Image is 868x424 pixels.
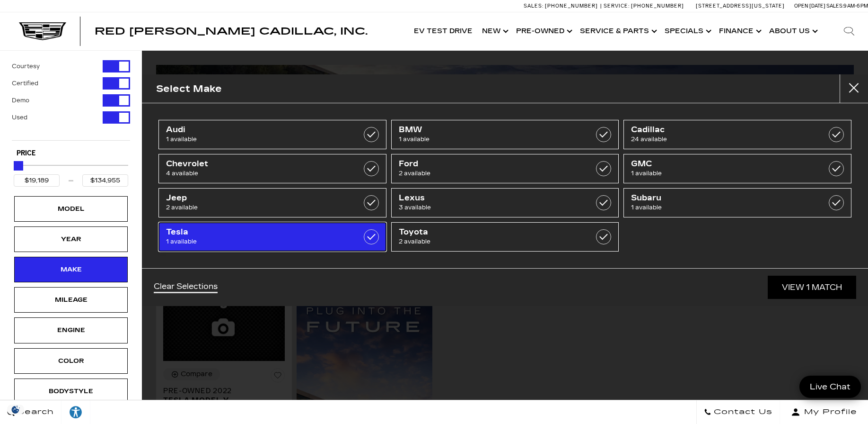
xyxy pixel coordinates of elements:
a: [STREET_ADDRESS][US_STATE] [696,3,785,9]
a: Service & Parts [575,12,660,50]
div: BodystyleBodystyle [14,379,128,404]
a: Contact Us [696,400,780,424]
span: Contact Us [711,406,772,419]
span: Ford [399,159,579,169]
div: Color [47,356,95,366]
a: Chevrolet4 available [158,154,386,183]
div: Price [14,158,128,187]
span: 1 available [399,135,579,144]
span: Service: [604,3,630,9]
input: Minimum [14,174,60,187]
div: YearYear [14,226,128,252]
span: BMW [399,125,579,135]
img: Opt-Out Icon [5,405,26,415]
span: Sales: [524,3,544,9]
div: Model [47,204,95,214]
a: Clear Selections [154,282,218,293]
input: Maximum [82,174,128,187]
span: Tesla [166,227,347,237]
a: Jeep2 available [158,188,386,217]
span: GMC [631,159,812,169]
div: Bodystyle [47,386,95,397]
span: Live Chat [805,381,855,392]
a: Red [PERSON_NAME] Cadillac, Inc. [95,27,368,36]
h5: Price [17,149,125,158]
a: Finance [714,12,764,50]
span: 3 available [399,203,579,212]
span: Search [15,406,54,419]
span: Red [PERSON_NAME] Cadillac, Inc. [95,26,368,37]
span: Open [DATE] [794,3,825,9]
label: Demo [12,96,29,105]
div: Make [47,264,95,275]
span: Subaru [631,193,812,203]
span: Chevrolet [166,159,347,169]
a: About Us [764,12,821,50]
h2: Select Make [156,81,222,97]
section: Click to Open Cookie Consent Modal [5,405,26,415]
a: New [477,12,511,50]
div: ModelModel [14,196,128,222]
span: 2 available [399,169,579,178]
a: Subaru1 available [623,188,851,217]
a: View 1 Match [768,276,856,299]
span: [PHONE_NUMBER] [631,3,684,9]
a: Tesla1 available [158,222,386,252]
div: Engine [47,325,95,335]
img: Cadillac Dark Logo with Cadillac White Text [19,22,66,40]
a: Audi1 available [158,120,386,149]
a: Service: [PHONE_NUMBER] [600,3,686,9]
a: Live Chat [799,376,861,398]
button: close [840,74,868,103]
span: Toyota [399,227,579,237]
div: Explore your accessibility options [61,405,90,419]
div: MileageMileage [14,287,128,313]
a: Ford2 available [391,154,619,183]
div: Filter by Vehicle Type [12,60,130,140]
div: EngineEngine [14,317,128,343]
a: Sales: [PHONE_NUMBER] [524,3,600,9]
a: GMC1 available [623,154,851,183]
label: Courtesy [12,62,40,71]
a: Lexus3 available [391,188,619,217]
div: Year [47,234,95,244]
span: 4 available [166,169,347,178]
a: Toyota2 available [391,222,619,252]
a: EV Test Drive [409,12,477,50]
a: Pre-Owned [511,12,575,50]
span: [PHONE_NUMBER] [545,3,598,9]
a: Cadillac24 available [623,120,851,149]
label: Used [12,113,27,122]
span: Cadillac [631,125,812,135]
a: BMW1 available [391,120,619,149]
span: 2 available [399,237,579,246]
button: Open user profile menu [780,400,868,424]
label: Certified [12,79,38,88]
span: 2 available [166,203,347,212]
span: 24 available [631,135,812,144]
a: Explore your accessibility options [61,400,90,424]
span: Jeep [166,193,347,203]
div: Maximum Price [14,161,23,171]
span: Sales: [826,3,843,9]
div: Mileage [47,295,95,305]
span: Lexus [399,193,579,203]
div: ColorColor [14,348,128,374]
div: MakeMake [14,257,128,282]
span: My Profile [800,406,857,419]
span: 1 available [631,203,812,212]
span: 1 available [166,135,347,144]
a: Specials [660,12,714,50]
span: 9 AM-6 PM [843,3,868,9]
span: 1 available [631,169,812,178]
span: 1 available [166,237,347,246]
span: Audi [166,125,347,135]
